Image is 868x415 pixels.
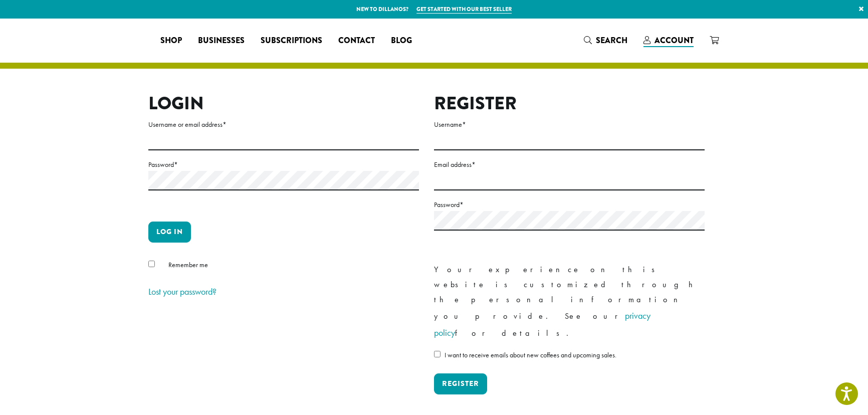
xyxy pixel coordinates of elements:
button: Log in [148,222,191,243]
a: Shop [152,33,190,49]
span: Subscriptions [261,35,322,47]
span: Remember me [168,260,208,269]
a: privacy policy [434,310,650,338]
button: Register [434,373,487,394]
span: Blog [391,35,412,47]
label: Email address [434,158,705,171]
label: Username [434,118,705,131]
span: Shop [160,35,182,47]
span: Businesses [198,35,245,47]
a: Search [576,32,635,49]
label: Password [434,198,705,211]
h2: Register [434,93,705,114]
p: Your experience on this website is customized through the personal information you provide. See o... [434,262,705,341]
span: Search [596,35,627,46]
label: Password [148,158,419,171]
span: I want to receive emails about new coffees and upcoming sales. [445,350,616,359]
input: I want to receive emails about new coffees and upcoming sales. [434,351,441,357]
span: Account [655,35,694,46]
span: Contact [338,35,375,47]
label: Username or email address [148,118,419,131]
a: Lost your password? [148,286,216,297]
h2: Login [148,93,419,114]
a: Get started with our best seller [416,5,512,14]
